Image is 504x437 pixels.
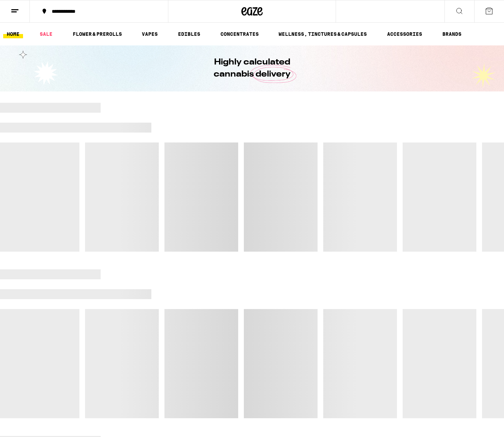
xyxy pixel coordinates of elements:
[174,30,204,38] a: EDIBLES
[138,30,161,38] a: VAPES
[3,30,23,38] a: HOME
[275,30,370,38] a: WELLNESS, TINCTURES & CAPSULES
[69,30,125,38] a: FLOWER & PREROLLS
[194,56,310,80] h1: Highly calculated cannabis delivery
[217,30,262,38] a: CONCENTRATES
[36,30,56,38] a: SALE
[439,30,465,38] button: BRANDS
[383,30,426,38] a: ACCESSORIES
